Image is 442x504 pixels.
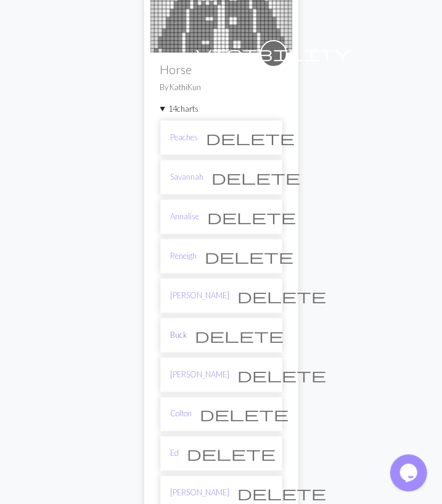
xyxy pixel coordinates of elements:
a: Peaches [171,132,198,143]
a: Colton [171,408,192,420]
button: Delete chart [200,205,305,229]
span: delete [205,248,294,265]
span: delete [212,169,301,186]
span: delete [207,129,295,146]
button: Delete chart [198,126,303,149]
span: delete [208,208,297,225]
span: delete [187,445,276,463]
span: delete [238,287,327,304]
a: [PERSON_NAME] [171,487,230,499]
a: Annalise [171,211,200,222]
a: Buck [171,329,187,341]
button: Delete chart [230,363,335,387]
button: Delete chart [187,324,292,347]
span: delete [195,327,284,344]
a: [PERSON_NAME] [171,369,230,380]
span: delete [238,366,327,384]
i: private [197,41,351,66]
p: By KathiKun [160,82,282,93]
span: delete [200,406,289,423]
h2: Horse [160,62,282,77]
button: Delete chart [197,245,302,268]
a: Ed [171,448,179,460]
button: Delete chart [179,442,284,466]
summary: 14charts [160,103,282,115]
a: Savannah [171,171,204,183]
button: Delete chart [192,403,297,426]
span: delete [238,485,327,502]
a: [PERSON_NAME] [171,290,230,301]
button: Delete chart [204,166,309,189]
iframe: chat widget [390,455,430,492]
button: Delete chart [230,284,335,308]
span: visibility [197,44,351,63]
a: Reneigh [171,250,197,262]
